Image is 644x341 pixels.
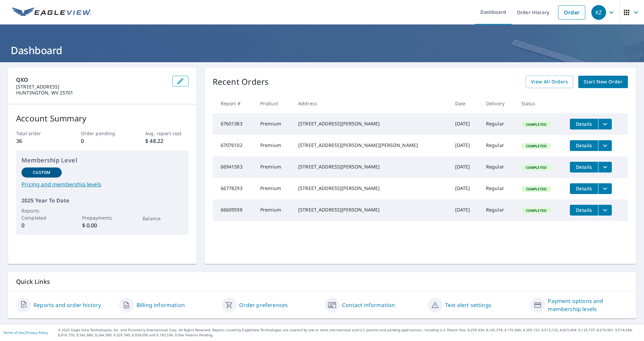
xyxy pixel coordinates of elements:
[450,93,481,113] th: Date
[213,199,255,221] td: 66609598
[213,76,269,88] p: Recent Orders
[570,162,598,173] button: detailsBtn-66941583
[16,90,167,96] p: HUNTINGTON, WV 25701
[531,78,568,86] span: View All Orders
[82,221,122,229] p: $ 0.00
[143,215,183,222] p: Balance
[33,169,50,176] p: Custom
[598,162,612,173] button: filesDropdownBtn-66941583
[213,178,255,199] td: 66778293
[522,208,550,213] span: Completed
[578,76,628,88] a: Start New Order
[584,78,623,86] span: Start New Order
[598,140,612,151] button: filesDropdownBtn-67076102
[574,207,594,213] span: Details
[450,113,481,135] td: [DATE]
[522,144,550,148] span: Completed
[570,140,598,151] button: detailsBtn-67076102
[145,130,188,137] p: Avg. report cost
[598,119,612,129] button: filesDropdownBtn-67601383
[21,221,62,229] p: 0
[137,301,185,309] a: Billing information
[81,137,124,145] p: 0
[481,135,516,156] td: Regular
[213,93,255,113] th: Report #
[298,185,444,192] div: [STREET_ADDRESS][PERSON_NAME]
[570,205,598,216] button: detailsBtn-66609598
[558,5,585,20] a: Order
[598,183,612,194] button: filesDropdownBtn-66778293
[445,301,491,309] a: Text alert settings
[16,76,167,84] p: QXO
[58,328,641,338] p: © 2025 Eagle View Technologies, Inc. and Pictometry International Corp. All Rights Reserved. Repo...
[213,113,255,135] td: 67601383
[481,156,516,178] td: Regular
[481,199,516,221] td: Regular
[255,135,293,156] td: Premium
[21,196,183,204] p: 2025 Year To Date
[12,7,91,17] img: EV Logo
[255,156,293,178] td: Premium
[481,178,516,199] td: Regular
[342,301,395,309] a: Contact information
[574,142,594,149] span: Details
[255,93,293,113] th: Product
[3,330,24,335] a: Terms of Use
[481,93,516,113] th: Delivery
[591,5,606,20] div: KZ
[298,163,444,170] div: [STREET_ADDRESS][PERSON_NAME]
[213,135,255,156] td: 67076102
[298,206,444,213] div: [STREET_ADDRESS][PERSON_NAME]
[16,84,167,90] p: [STREET_ADDRESS]
[16,137,59,145] p: 36
[21,207,62,221] p: Reports Completed
[574,121,594,127] span: Details
[548,297,628,313] a: Payment options and membership levels
[16,277,628,286] p: Quick Links
[16,112,189,124] p: Account Summary
[213,156,255,178] td: 66941583
[570,183,598,194] button: detailsBtn-66778293
[522,187,550,191] span: Completed
[570,119,598,129] button: detailsBtn-67601383
[26,330,48,335] a: Privacy Policy
[82,214,122,221] p: Prepayments
[81,130,124,137] p: Order pending
[255,199,293,221] td: Premium
[450,156,481,178] td: [DATE]
[21,180,183,188] a: Pricing and membership levels
[598,205,612,216] button: filesDropdownBtn-66609598
[298,120,444,127] div: [STREET_ADDRESS][PERSON_NAME]
[574,185,594,192] span: Details
[255,178,293,199] td: Premium
[450,178,481,199] td: [DATE]
[481,113,516,135] td: Regular
[574,164,594,170] span: Details
[450,199,481,221] td: [DATE]
[34,301,101,309] a: Reports and order history
[255,113,293,135] td: Premium
[145,137,188,145] p: $ 48.22
[516,93,565,113] th: Status
[522,165,550,170] span: Completed
[526,76,573,88] a: View All Orders
[522,122,550,127] span: Completed
[3,331,48,335] p: |
[450,135,481,156] td: [DATE]
[239,301,288,309] a: Order preferences
[21,156,183,165] p: Membership Level
[8,43,636,57] h1: Dashboard
[298,142,444,149] div: [STREET_ADDRESS][PERSON_NAME][PERSON_NAME]
[16,130,59,137] p: Total order
[293,93,450,113] th: Address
